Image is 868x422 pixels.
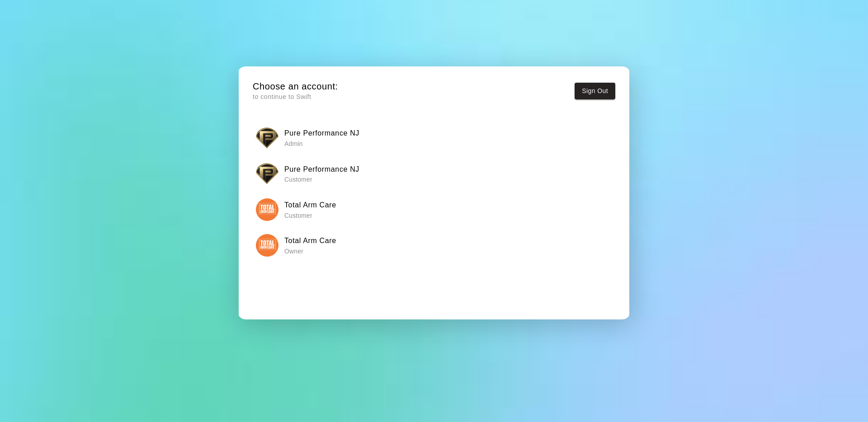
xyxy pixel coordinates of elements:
p: Owner [284,247,336,256]
button: Pure Performance NJPure Performance NJ Customer [253,159,615,188]
button: Total Arm CareTotal Arm Care Customer [253,195,615,224]
img: Pure Performance NJ [256,162,278,185]
button: Pure Performance NJPure Performance NJ Admin [253,123,615,152]
p: Admin [284,139,359,148]
p: Customer [284,175,359,184]
button: Total Arm CareTotal Arm Care Owner [253,231,615,259]
img: Total Arm Care [256,234,278,257]
img: Total Arm Care [256,198,278,221]
h6: Total Arm Care [284,235,336,247]
img: Pure Performance NJ [256,127,278,149]
p: to continue to Swift [253,92,338,102]
h6: Total Arm Care [284,199,336,211]
h6: Pure Performance NJ [284,164,359,175]
h6: Pure Performance NJ [284,127,359,139]
h5: Choose an account: [253,80,338,93]
button: Sign Out [575,83,615,99]
p: Customer [284,211,336,220]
